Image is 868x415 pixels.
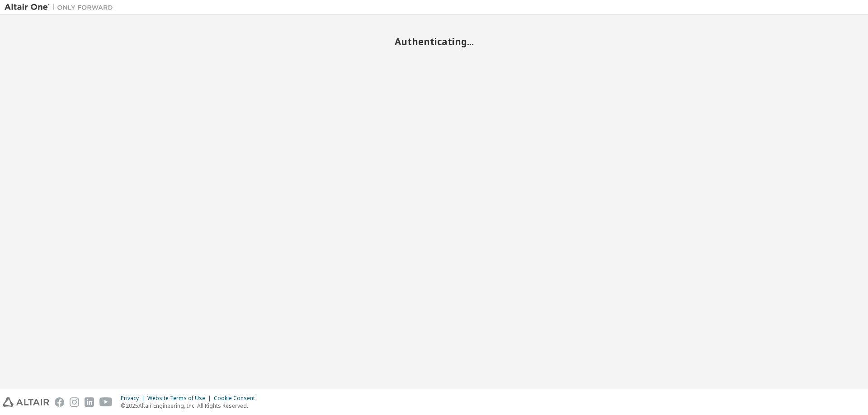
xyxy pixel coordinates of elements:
div: Cookie Consent [214,395,260,402]
h2: Authenticating... [5,36,863,47]
img: facebook.svg [55,397,64,407]
img: youtube.svg [99,397,113,407]
img: instagram.svg [70,397,79,407]
p: © 2025 Altair Engineering, Inc. All Rights Reserved. [121,402,260,410]
div: Website Terms of Use [147,395,214,402]
img: linkedin.svg [85,397,94,407]
div: Privacy [121,395,147,402]
img: Altair One [5,3,118,12]
img: altair_logo.svg [3,397,49,407]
